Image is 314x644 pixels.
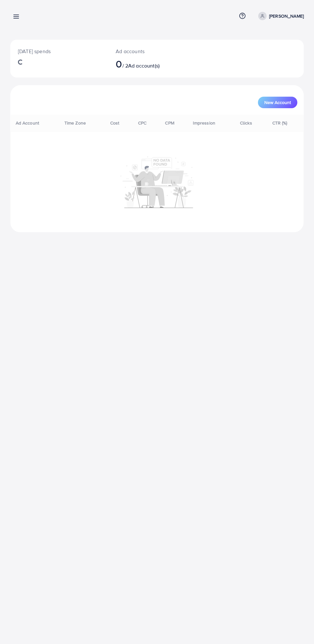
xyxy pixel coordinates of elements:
[256,12,304,20] a: [PERSON_NAME]
[269,12,304,20] p: [PERSON_NAME]
[128,62,160,69] span: Ad account(s)
[258,97,297,108] button: New Account
[116,47,174,55] p: Ad accounts
[116,56,122,71] span: 0
[116,58,174,70] h2: / 2
[18,47,100,55] p: [DATE] spends
[264,100,291,105] span: New Account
